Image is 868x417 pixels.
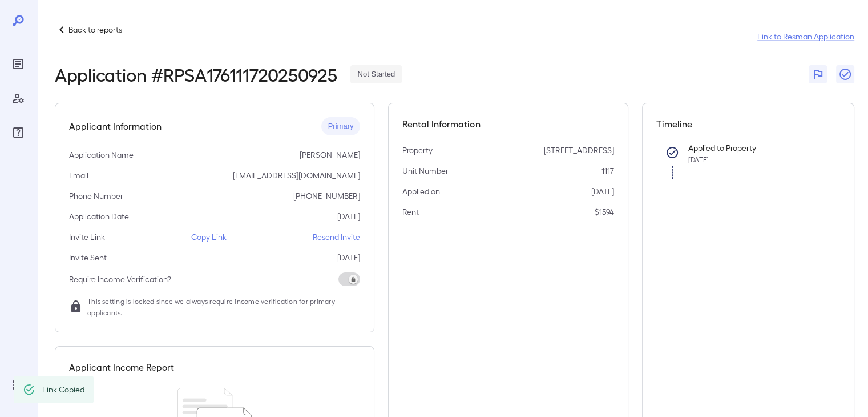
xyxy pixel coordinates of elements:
p: Rent [402,206,419,218]
span: This setting is locked since we always require income verification for primary applicants. [87,295,360,318]
p: [PHONE_NUMBER] [293,190,360,202]
div: Link Copied [42,379,84,400]
h2: Application # RPSA176111720250925 [55,64,337,85]
h5: Timeline [656,117,840,131]
h5: Applicant Income Report [69,360,174,374]
p: [DATE] [337,211,360,222]
a: Link to Resman Application [757,31,854,42]
p: [EMAIL_ADDRESS][DOMAIN_NAME] [233,170,360,181]
p: Resend Invite [313,231,360,243]
span: Primary [321,121,361,132]
p: Email [69,170,88,181]
button: Close Report [836,65,854,83]
p: Invite Sent [69,252,107,263]
p: $1594 [595,206,614,218]
p: [DATE] [337,252,360,263]
p: Applied to Property [688,142,822,154]
div: FAQ [9,123,27,142]
p: Require Income Verification? [69,274,171,285]
p: Copy Link [191,231,227,243]
h5: Applicant Information [69,119,162,133]
p: Invite Link [69,231,105,243]
p: [PERSON_NAME] [300,149,360,161]
h5: Rental Information [402,117,613,131]
p: Phone Number [69,190,123,202]
p: Application Date [69,211,129,222]
p: [STREET_ADDRESS] [544,145,614,156]
div: Manage Users [9,89,27,107]
p: Application Name [69,149,134,161]
p: Back to reports [68,24,122,35]
span: Not Started [350,69,402,80]
p: [DATE] [591,186,614,197]
p: Applied on [402,186,440,197]
p: Property [402,145,433,156]
button: Flag Report [809,65,827,83]
p: 1117 [601,165,614,177]
p: Unit Number [402,165,449,177]
div: Reports [9,55,27,73]
span: [DATE] [688,155,709,163]
div: Log Out [9,376,27,394]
